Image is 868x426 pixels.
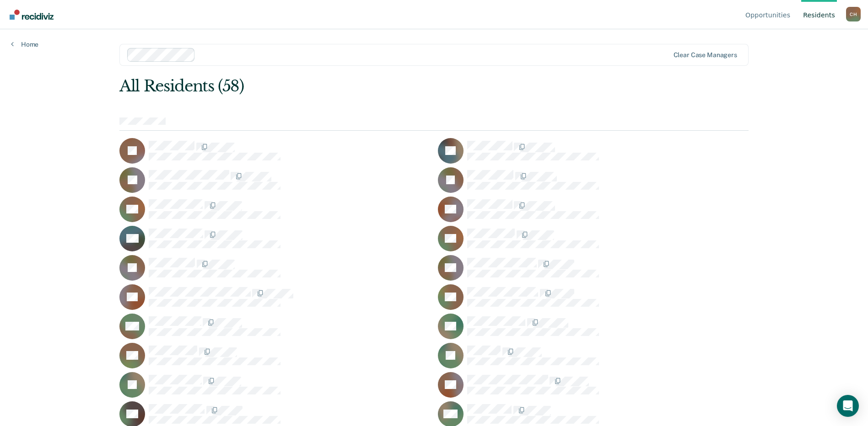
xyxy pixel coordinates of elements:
[846,7,861,21] button: Profile dropdown button
[119,77,623,96] div: All Residents (58)
[674,51,737,59] div: Clear case managers
[11,40,38,48] a: Home
[10,10,54,20] img: Recidiviz
[837,395,859,417] div: Open Intercom Messenger
[846,7,861,21] div: C H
